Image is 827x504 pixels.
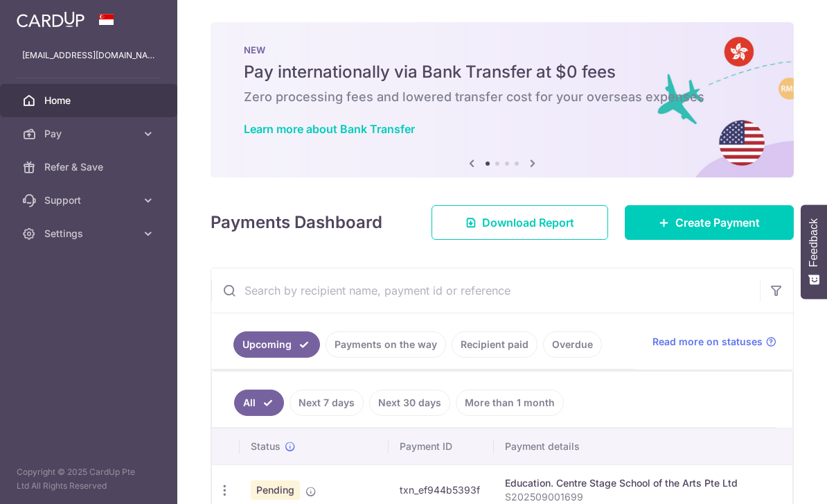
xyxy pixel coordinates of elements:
[44,127,136,141] span: Pay
[17,11,85,28] img: CardUp
[389,428,494,464] th: Payment ID
[233,331,320,358] a: Upcoming
[543,331,602,358] a: Overdue
[22,49,155,62] p: [EMAIL_ADDRESS][DOMAIN_NAME]
[211,22,794,177] img: Bank transfer banner
[211,268,760,313] input: Search by recipient name, payment id or reference
[652,335,763,349] span: Read more on statuses
[251,440,281,453] span: Status
[44,160,136,174] span: Refer & Save
[251,480,300,500] span: Pending
[482,214,574,231] span: Download Report
[494,428,812,464] th: Payment details
[44,94,136,107] span: Home
[369,390,450,416] a: Next 30 days
[290,390,364,416] a: Next 7 days
[801,205,827,299] button: Feedback - Show survey
[44,227,136,241] span: Settings
[625,205,794,240] a: Create Payment
[505,476,801,490] div: Education. Centre Stage School of the Arts Pte Ltd
[211,210,382,235] h4: Payments Dashboard
[244,89,761,105] h6: Zero processing fees and lowered transfer cost for your overseas expenses
[234,390,284,416] a: All
[652,335,776,349] a: Read more on statuses
[738,462,813,497] iframe: Opens a widget where you can find more information
[452,331,537,358] a: Recipient paid
[505,490,801,504] p: S202509001699
[244,122,415,136] a: Learn more about Bank Transfer
[432,205,608,240] a: Download Report
[44,193,136,207] span: Support
[456,390,564,416] a: More than 1 month
[244,61,761,83] h5: Pay internationally via Bank Transfer at $0 fees
[244,44,761,55] p: NEW
[326,331,446,358] a: Payments on the way
[808,218,820,267] span: Feedback
[675,214,760,231] span: Create Payment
